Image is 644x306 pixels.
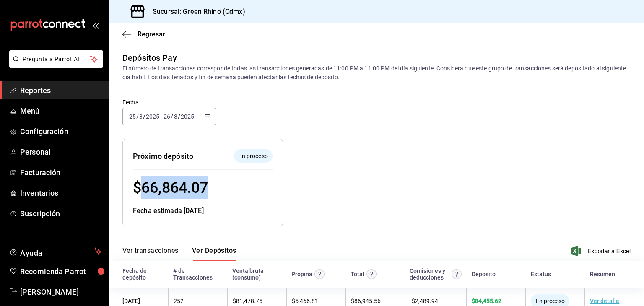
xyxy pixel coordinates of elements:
button: open_drawer_menu [92,22,99,29]
span: - [161,113,162,120]
div: # de Transacciones [173,267,222,281]
span: En proceso [532,298,568,304]
div: navigation tabs [122,246,236,261]
button: Ver transacciones [122,246,179,261]
span: Ayuda [20,246,91,257]
span: $ 81,478.75 [233,298,262,304]
div: Depósitos Pay [122,52,177,64]
input: -- [163,113,171,120]
input: ---- [180,113,195,120]
div: Comisiones y deducciones [410,267,449,281]
span: Suscripción [20,208,102,219]
div: Próximo depósito [133,150,193,162]
div: El número de transacciones corresponde todas las transacciones generadas de 11:00 PM a 11:00 PM d... [122,64,631,82]
div: Estatus [531,271,551,277]
button: Ver Depósitos [192,246,236,261]
span: Configuración [20,126,102,137]
span: Menú [20,105,102,117]
div: Resumen [590,271,615,277]
span: En proceso [235,152,271,161]
button: Exportar a Excel [573,246,631,256]
span: / [143,113,145,120]
div: Total [351,271,364,277]
svg: Este monto equivale al total de la venta más otros abonos antes de aplicar comisión e IVA. [366,269,377,279]
span: / [178,113,180,120]
span: Facturación [20,167,102,178]
span: - $ 2,489.94 [410,298,438,304]
svg: Contempla comisión de ventas y propinas, IVA, cancelaciones y devoluciones. [452,269,462,279]
span: Personal [20,146,102,158]
span: Inventarios [20,187,102,199]
svg: Las propinas mostradas excluyen toda configuración de retención. [314,269,325,279]
span: $ 5,466.81 [292,298,318,304]
span: / [171,113,173,120]
span: [PERSON_NAME] [20,286,102,298]
a: Pregunta a Parrot AI [6,61,103,70]
button: Pregunta a Parrot AI [9,50,103,68]
span: Pregunta a Parrot AI [23,55,90,64]
span: $ 84,455.62 [472,298,501,304]
span: $ 66,864.07 [133,179,208,197]
label: Fecha [122,99,216,105]
div: El depósito aún no se ha enviado a tu cuenta bancaria. [234,149,273,163]
span: Recomienda Parrot [20,266,102,277]
input: -- [129,113,136,120]
input: ---- [145,113,160,120]
div: Venta bruta (consumo) [232,267,281,281]
span: Regresar [138,30,165,38]
a: Ver detalle [590,298,619,304]
input: -- [139,113,143,120]
div: Propina [291,271,312,277]
span: / [136,113,139,120]
div: Depósito [472,271,496,277]
div: Fecha de depósito [122,267,163,281]
div: Fecha estimada [DATE] [133,206,273,216]
button: Regresar [122,30,165,38]
h3: Sucursal: Green Rhino (Cdmx) [146,7,245,17]
span: Reportes [20,85,102,96]
span: $ 86,945.56 [351,298,381,304]
input: -- [174,113,178,120]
